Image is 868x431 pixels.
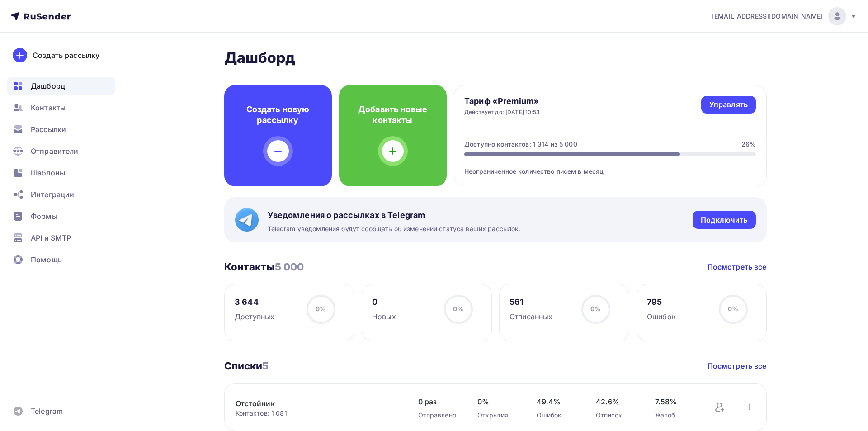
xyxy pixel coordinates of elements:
[477,396,519,407] span: 0%
[7,99,115,117] a: Контакты
[464,96,540,107] h4: Тариф «Premium»
[239,104,317,126] h4: Создать новую рассылку
[7,142,115,160] a: Отправители
[235,297,274,308] div: 3 644
[31,406,63,417] span: Telegram
[708,261,767,272] a: Посмотреть все
[418,411,459,420] div: Отправлено
[372,311,396,322] div: Новых
[224,49,767,67] h2: Дашборд
[31,211,57,222] span: Формы
[316,305,326,313] span: 0%
[31,81,65,91] span: Дашборд
[224,360,269,372] h3: Списки
[275,261,304,273] span: 5 000
[262,360,269,372] span: 5
[268,210,521,221] span: Уведомления о рассылках в Telegram
[590,305,601,313] span: 0%
[701,215,747,225] div: Подключить
[31,254,62,265] span: Помощь
[236,409,400,418] div: Контактов: 1 081
[7,77,115,95] a: Дашборд
[7,207,115,225] a: Формы
[709,99,748,110] div: Управлять
[728,305,738,313] span: 0%
[7,164,115,182] a: Шаблоны
[712,12,823,21] span: [EMAIL_ADDRESS][DOMAIN_NAME]
[537,396,578,407] span: 49.4%
[31,146,79,156] span: Отправители
[33,50,99,61] div: Создать рассылку
[372,297,396,308] div: 0
[596,396,637,407] span: 42.6%
[31,189,74,200] span: Интеграции
[7,120,115,138] a: Рассылки
[655,411,696,420] div: Жалоб
[268,224,521,233] span: Telegram уведомления будут сообщать об изменении статуса ваших рассылок.
[701,96,756,114] a: Управлять
[464,140,577,149] div: Доступно контактов: 1 314 из 5 000
[741,140,756,149] div: 26%
[224,260,304,273] h3: Контакты
[655,396,696,407] span: 7.58%
[708,360,767,371] a: Посмотреть все
[31,232,71,243] span: API и SMTP
[464,156,756,176] div: Неограниченное количество писем в месяц
[31,124,66,135] span: Рассылки
[596,411,637,420] div: Отписок
[418,396,459,407] span: 0 раз
[236,398,389,409] a: Отстойник
[477,411,519,420] div: Открытия
[464,109,540,116] div: Действует до: [DATE] 10:53
[537,411,578,420] div: Ошибок
[712,7,857,25] a: [EMAIL_ADDRESS][DOMAIN_NAME]
[647,311,676,322] div: Ошибок
[31,102,66,113] span: Контакты
[354,104,432,126] h4: Добавить новые контакты
[453,305,463,313] span: 0%
[647,297,676,308] div: 795
[235,311,274,322] div: Доступных
[509,297,552,308] div: 561
[31,167,65,178] span: Шаблоны
[509,311,552,322] div: Отписанных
